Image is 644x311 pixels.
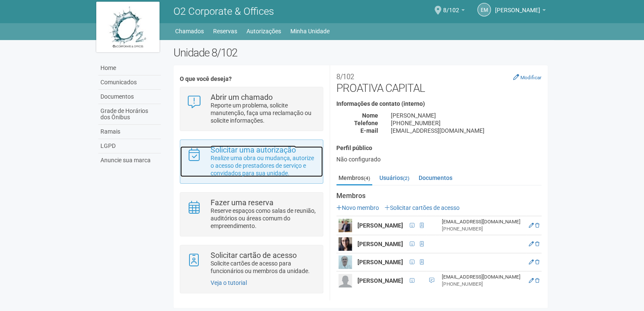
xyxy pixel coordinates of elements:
img: user.png [338,255,352,269]
a: Excluir membro [535,259,539,265]
div: [EMAIL_ADDRESS][DOMAIN_NAME] [384,127,548,134]
a: [PERSON_NAME] [495,8,546,15]
img: logo.jpg [96,2,160,52]
a: Editar membro [529,259,534,265]
a: Solicitar cartão de acesso Solicite cartões de acesso para funcionários ou membros da unidade. [187,252,316,275]
a: Minha Unidade [290,25,330,37]
h4: Informações de contato (interno) [336,101,541,107]
strong: Solicitar uma autorização [211,145,296,154]
a: Editar membro [529,241,534,247]
a: Home [98,61,161,75]
img: user.png [338,237,352,251]
strong: E-mail [360,127,378,134]
a: Editar membro [529,278,534,284]
div: [EMAIL_ADDRESS][DOMAIN_NAME] [441,273,524,281]
h4: Perfil público [336,145,541,151]
p: Reserve espaços como salas de reunião, auditórios ou áreas comum do empreendimento. [211,207,317,230]
strong: Abrir um chamado [211,93,273,102]
a: Novo membro [336,204,379,211]
a: Chamados [175,25,204,37]
a: Grade de Horários dos Ônibus [98,104,161,125]
h2: PROATIVA CAPITAL [336,69,541,94]
small: (4) [364,175,370,181]
a: Modificar [513,74,541,80]
div: Não configurado [336,155,541,163]
p: Realize uma obra ou mudança, autorize o acesso de prestadores de serviço e convidados para sua un... [211,154,317,177]
a: 8/102 [443,8,465,15]
small: (2) [403,175,409,181]
a: Abrir um chamado Reporte um problema, solicite manutenção, faça uma reclamação ou solicite inform... [187,94,316,124]
strong: [PERSON_NAME] [357,277,403,284]
a: Documentos [98,90,161,104]
img: user.png [338,219,352,232]
div: [PERSON_NAME] [384,112,548,119]
a: Documentos [417,172,455,184]
strong: Solicitar cartão de acesso [211,251,297,260]
p: Solicite cartões de acesso para funcionários ou membros da unidade. [211,260,317,275]
a: Reservas [213,25,237,37]
strong: Nome [362,112,378,119]
a: EM [477,3,491,16]
strong: Telefone [354,120,378,126]
a: Anuncie sua marca [98,153,161,167]
h2: Unidade 8/102 [173,46,548,59]
strong: [PERSON_NAME] [357,259,403,265]
div: [PHONE_NUMBER] [384,119,548,127]
span: O2 Corporate & Offices [173,5,274,17]
small: 8/102 [336,72,354,81]
a: Excluir membro [535,278,539,284]
strong: [PERSON_NAME] [357,241,403,247]
a: Comunicados [98,75,161,90]
a: Ramais [98,125,161,139]
a: Solicitar uma autorização Realize uma obra ou mudança, autorize o acesso de prestadores de serviç... [187,146,316,177]
a: Solicitar cartões de acesso [384,204,460,211]
a: Autorizações [246,25,281,37]
p: Reporte um problema, solicite manutenção, faça uma reclamação ou solicite informações. [211,102,317,124]
small: Modificar [520,75,541,80]
img: user.png [338,274,352,287]
a: Excluir membro [535,241,539,247]
a: Veja o tutorial [211,279,247,286]
strong: Membros [336,192,541,200]
a: Fazer uma reserva Reserve espaços como salas de reunião, auditórios ou áreas comum do empreendime... [187,199,316,230]
div: [EMAIL_ADDRESS][DOMAIN_NAME] [441,218,524,225]
a: Excluir membro [535,223,539,228]
a: Usuários(2) [377,172,411,184]
div: [PHONE_NUMBER] [441,281,524,288]
strong: [PERSON_NAME] [357,222,403,229]
div: [PHONE_NUMBER] [441,225,524,233]
a: LGPD [98,139,161,153]
a: Editar membro [529,223,534,228]
strong: Fazer uma reserva [211,198,273,207]
a: Membros(4) [336,172,372,185]
h4: O que você deseja? [180,76,323,82]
